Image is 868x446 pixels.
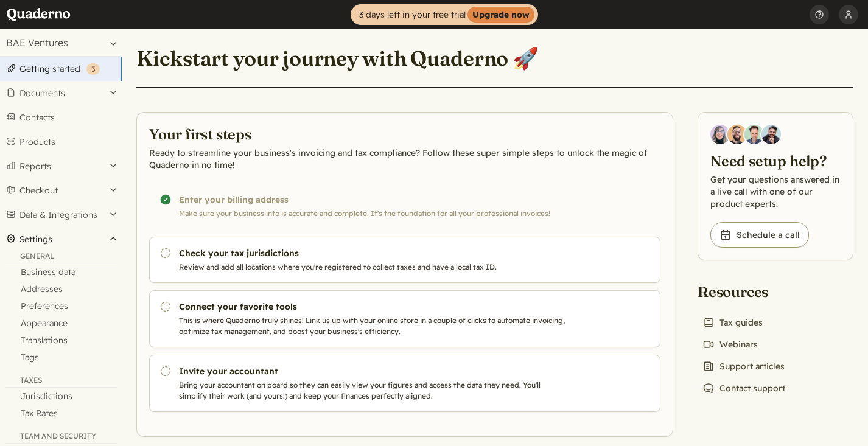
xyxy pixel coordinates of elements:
h2: Your first steps [149,125,660,144]
a: Support articles [698,358,789,375]
a: Webinars [698,336,763,353]
a: Connect your favorite tools This is where Quaderno truly shines! Link us up with your online stor... [149,290,660,347]
div: General [5,251,117,263]
div: Taxes [5,375,117,388]
a: Schedule a call [710,222,809,248]
img: Jairo Fumero, Account Executive at Quaderno [727,125,747,144]
img: Ivo Oltmans, Business Developer at Quaderno [744,125,764,144]
h3: Check your tax jurisdictions [179,247,569,259]
h2: Resources [698,282,790,302]
a: Tax guides [698,314,768,331]
h3: Invite your accountant [179,365,569,377]
img: Javier Rubio, DevRel at Quaderno [761,125,781,144]
h2: Need setup help? [710,152,841,171]
p: This is where Quaderno truly shines! Link us up with your online store in a couple of clicks to a... [179,315,569,337]
p: Review and add all locations where you're registered to collect taxes and have a local tax ID. [179,262,569,273]
h1: Kickstart your journey with Quaderno 🚀 [136,45,539,71]
a: Contact support [698,380,790,397]
a: Invite your accountant Bring your accountant on board so they can easily view your figures and ac... [149,355,660,412]
a: 3 days left in your free trialUpgrade now [351,4,538,25]
h3: Connect your favorite tools [179,301,569,313]
img: Diana Carrasco, Account Executive at Quaderno [710,125,730,144]
p: Get your questions answered in a live call with one of our product experts. [710,173,841,210]
p: Ready to streamline your business's invoicing and tax compliance? Follow these super simple steps... [149,147,660,171]
strong: Upgrade now [467,7,534,23]
div: Team and security [5,431,117,444]
span: 3 [91,64,95,74]
p: Bring your accountant on board so they can easily view your figures and access the data they need... [179,380,569,402]
a: Check your tax jurisdictions Review and add all locations where you're registered to collect taxe... [149,237,660,283]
